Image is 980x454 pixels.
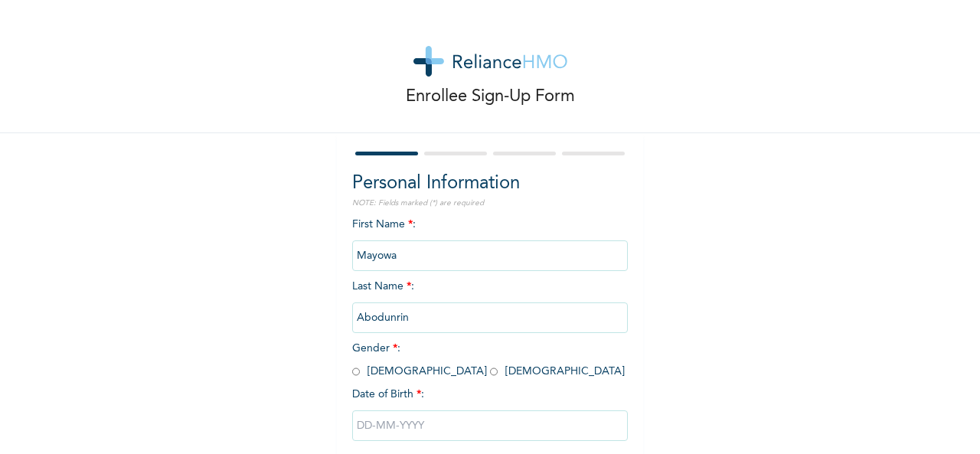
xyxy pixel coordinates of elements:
p: Enrollee Sign-Up Form [406,84,575,109]
img: logo [413,46,567,77]
p: NOTE: Fields marked (*) are required [352,198,628,209]
span: First Name : [352,219,628,261]
input: Enter your first name [352,240,628,271]
input: Enter your last name [352,302,628,333]
span: Gender : [DEMOGRAPHIC_DATA] [DEMOGRAPHIC_DATA] [352,343,625,377]
span: Last Name : [352,281,628,323]
h2: Personal Information [352,170,628,198]
span: Date of Birth : [352,387,424,403]
input: DD-MM-YYYY [352,410,628,441]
